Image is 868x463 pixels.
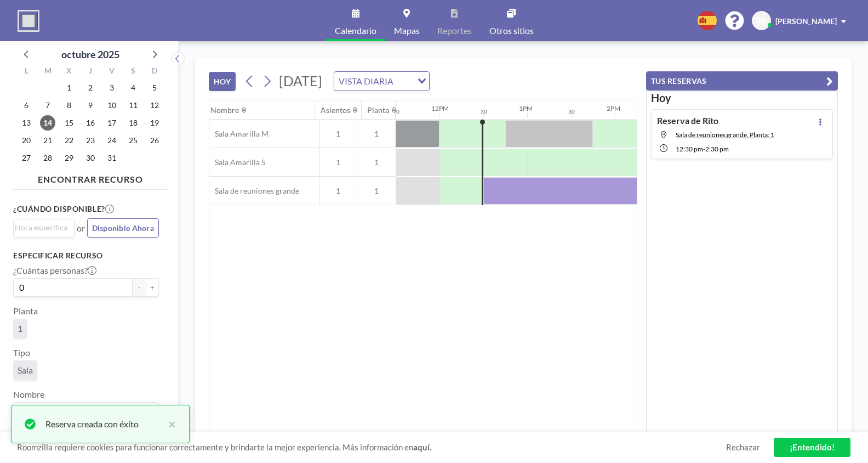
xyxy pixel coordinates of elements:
span: jueves, 2 de octubre de 2025 [83,80,98,95]
h3: Hoy [651,91,833,105]
div: 2PM [607,104,620,112]
span: 1 [319,129,357,139]
span: Sala de reuniones grande, Planta: 1 [676,131,774,139]
button: HOY [209,72,236,91]
span: miércoles, 15 de octubre de 2025 [61,115,77,131]
a: aquí. [413,442,431,452]
div: D [144,65,165,79]
a: ¡Entendido! [774,438,850,457]
span: miércoles, 29 de octubre de 2025 [61,150,77,166]
span: lunes, 20 de octubre de 2025 [19,133,34,148]
span: viernes, 17 de octubre de 2025 [104,115,119,131]
span: Mapas [394,26,420,35]
div: octubre 2025 [61,47,119,62]
span: miércoles, 1 de octubre de 2025 [61,80,77,95]
span: jueves, 16 de octubre de 2025 [83,115,98,131]
span: jueves, 9 de octubre de 2025 [83,98,98,113]
span: martes, 7 de octubre de 2025 [40,98,55,113]
div: Search for option [334,72,429,91]
span: jueves, 30 de octubre de 2025 [83,150,98,166]
div: Search for option [14,219,74,236]
div: L [16,65,37,79]
div: M [37,65,59,79]
div: 30 [568,108,575,115]
span: 1 [357,129,396,139]
button: - [133,278,146,297]
label: Planta [13,306,38,317]
span: miércoles, 22 de octubre de 2025 [61,133,77,148]
span: domingo, 19 de octubre de 2025 [147,115,162,131]
span: 1 [319,157,357,167]
span: 12:30 PM [676,145,703,153]
span: martes, 21 de octubre de 2025 [40,133,55,148]
div: Search for option [14,403,158,421]
span: miércoles, 8 de octubre de 2025 [61,98,77,113]
span: 1 [319,186,357,196]
div: J [80,65,101,79]
span: 2:30 PM [705,145,729,153]
span: viernes, 31 de octubre de 2025 [104,150,119,166]
span: sábado, 25 de octubre de 2025 [125,133,141,148]
span: Sala Amarilla S [209,157,265,167]
span: Disponible Ahora [92,223,154,233]
span: lunes, 27 de octubre de 2025 [19,150,34,166]
div: Nombre [210,105,239,115]
div: Planta [367,105,389,115]
span: domingo, 12 de octubre de 2025 [147,98,162,113]
span: domingo, 5 de octubre de 2025 [147,80,162,95]
span: domingo, 26 de octubre de 2025 [147,133,162,148]
span: 1 [18,323,22,334]
button: TUS RESERVAS [646,71,838,91]
label: Nombre [13,389,44,400]
input: Search for option [15,222,68,234]
div: 30 [481,108,487,115]
span: Sala Amarilla M [209,129,269,139]
span: Otros sitios [489,26,534,35]
span: VISTA DIARIA [336,74,396,88]
span: Sala [18,365,33,375]
h4: ENCONTRAR RECURSO [13,170,168,185]
input: Search for option [397,74,411,88]
div: S [122,65,144,79]
button: Disponible Ahora [87,218,159,238]
span: [DATE] [279,72,322,89]
button: + [146,278,159,297]
span: Calendario [335,26,376,35]
img: organization-logo [18,10,39,32]
span: sábado, 4 de octubre de 2025 [125,80,141,95]
label: ¿Cuántas personas? [13,265,96,276]
span: viernes, 24 de octubre de 2025 [104,133,119,148]
div: Asientos [321,105,350,115]
span: 1 [357,186,396,196]
div: X [59,65,80,79]
span: sábado, 11 de octubre de 2025 [125,98,141,113]
a: Rechazar [726,442,760,453]
div: Reserva creada con éxito [45,417,163,431]
span: lunes, 6 de octubre de 2025 [19,98,34,113]
label: Tipo [13,347,30,358]
span: 1 [357,157,396,167]
span: viernes, 10 de octubre de 2025 [104,98,119,113]
div: 12PM [431,104,449,112]
span: Sala de reuniones grande [209,186,299,196]
span: or [77,223,85,234]
span: jueves, 23 de octubre de 2025 [83,133,98,148]
div: V [101,65,122,79]
span: sábado, 18 de octubre de 2025 [125,115,141,131]
span: martes, 14 de octubre de 2025 [40,115,55,131]
h3: Especificar recurso [13,251,159,261]
span: martes, 28 de octubre de 2025 [40,150,55,166]
button: close [163,417,176,431]
h4: Reserva de Rito [657,115,718,126]
span: [PERSON_NAME] [775,16,837,26]
span: - [703,145,705,153]
span: RD [756,16,767,26]
span: viernes, 3 de octubre de 2025 [104,80,119,95]
span: lunes, 13 de octubre de 2025 [19,115,34,131]
span: Reportes [437,26,472,35]
div: 1PM [519,104,533,112]
span: Roomzilla requiere cookies para funcionar correctamente y brindarte la mejor experiencia. Más inf... [17,442,726,453]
